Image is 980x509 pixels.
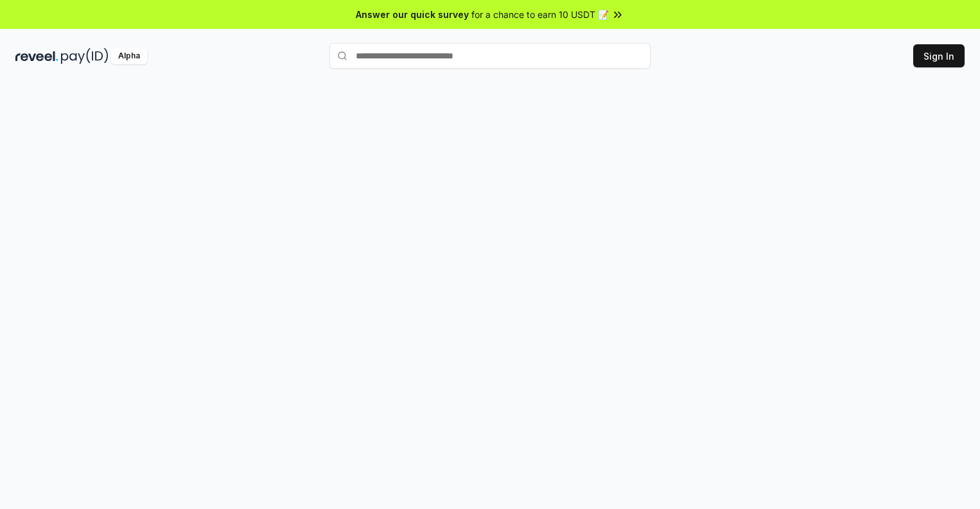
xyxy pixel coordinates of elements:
[913,44,965,67] button: Sign In
[111,48,147,64] div: Alpha
[15,48,58,64] img: reveel_dark
[61,48,109,64] img: pay_id
[471,8,609,21] span: for a chance to earn 10 USDT 📝
[356,8,469,21] span: Answer our quick survey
